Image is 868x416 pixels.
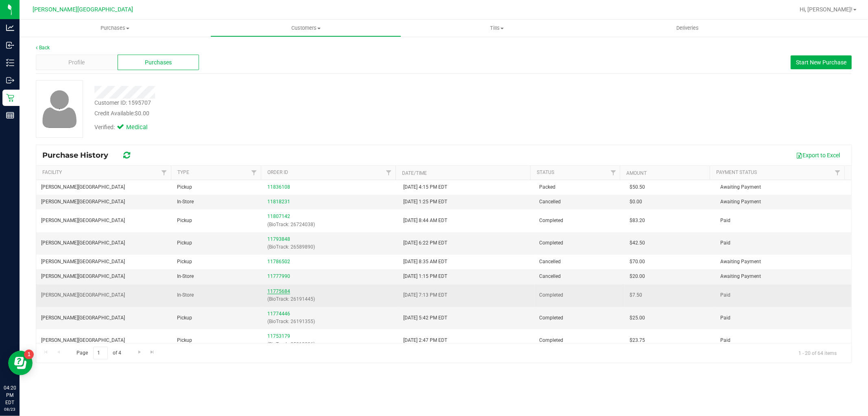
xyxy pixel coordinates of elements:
img: user-icon.png [38,88,81,130]
a: Amount [627,170,647,176]
a: Date/Time [402,170,427,176]
span: In-Store [177,291,194,299]
a: Back [36,45,50,51]
span: Awaiting Payment [720,258,761,266]
span: Paid [720,337,730,344]
span: $0.00 [135,110,149,117]
span: [DATE] 4:15 PM EDT [403,183,447,191]
a: Filter [606,166,620,180]
span: [PERSON_NAME][GEOGRAPHIC_DATA] [41,337,125,344]
p: 04:20 PM EDT [4,384,16,406]
a: Go to the next page [133,347,145,358]
span: [PERSON_NAME][GEOGRAPHIC_DATA] [41,183,125,191]
a: Deliveries [592,20,783,37]
span: [PERSON_NAME][GEOGRAPHIC_DATA] [41,273,125,280]
inline-svg: Analytics [6,24,14,32]
a: Type [177,169,189,175]
span: Customers [211,24,401,32]
a: 11793848 [267,236,290,242]
span: Pickup [177,314,192,322]
span: Awaiting Payment [720,183,761,191]
span: Purchases [20,24,210,32]
span: [DATE] 6:22 PM EDT [403,239,447,247]
span: [DATE] 8:35 AM EDT [403,258,447,266]
span: Awaiting Payment [720,198,761,206]
span: [DATE] 1:15 PM EDT [403,273,447,280]
span: $50.50 [630,183,645,191]
span: [PERSON_NAME][GEOGRAPHIC_DATA] [33,6,133,13]
a: Payment Status [716,169,757,175]
inline-svg: Inbound [6,41,14,49]
p: (BioTrack: 26191355) [267,318,394,326]
span: Medical [126,123,159,132]
a: Status [537,169,554,175]
inline-svg: Retail [6,94,14,102]
span: [PERSON_NAME][GEOGRAPHIC_DATA] [41,217,125,225]
span: $70.00 [630,258,645,266]
a: Filter [157,166,171,180]
span: Paid [720,217,730,225]
p: 08/23 [4,406,16,412]
span: [DATE] 2:47 PM EDT [403,337,447,344]
span: Completed [539,337,563,344]
a: Filter [247,166,261,180]
span: Pickup [177,258,192,266]
a: 11786502 [267,259,290,264]
span: $42.50 [630,239,645,247]
span: Pickup [177,239,192,247]
span: $7.50 [630,291,643,299]
a: Tills [401,20,592,37]
span: Profile [68,58,85,67]
a: Filter [382,166,396,180]
span: Paid [720,291,730,299]
div: Customer ID: 1595707 [94,99,151,107]
span: $25.00 [630,314,645,322]
span: [DATE] 1:25 PM EDT [403,198,447,206]
a: Filter [831,166,844,180]
a: 11775684 [267,288,290,294]
inline-svg: Outbound [6,76,14,84]
a: 11818231 [267,199,290,205]
a: Purchases [20,20,210,37]
span: Tills [402,24,592,32]
span: Purchases [145,58,172,67]
span: Hi, [PERSON_NAME]! [800,6,853,13]
span: $20.00 [630,273,645,280]
span: $0.00 [630,198,643,206]
span: [PERSON_NAME][GEOGRAPHIC_DATA] [41,291,125,299]
div: Verified: [94,123,159,132]
button: Start New Purchase [791,55,852,69]
div: Credit Available: [94,109,496,118]
span: [PERSON_NAME][GEOGRAPHIC_DATA] [41,198,125,206]
span: Paid [720,314,730,322]
iframe: Resource center unread badge [24,350,34,359]
span: Cancelled [539,198,561,206]
p: (BioTrack: 26191445) [267,295,394,303]
p: (BioTrack: 25910296) [267,341,394,348]
span: Completed [539,314,563,322]
a: 11777990 [267,273,290,279]
span: Packed [539,183,555,191]
span: [PERSON_NAME][GEOGRAPHIC_DATA] [41,239,125,247]
span: 1 - 20 of 64 items [792,347,843,359]
a: Facility [42,169,62,175]
span: Cancelled [539,258,561,266]
iframe: Resource center [8,351,33,375]
input: 1 [93,347,108,359]
span: Cancelled [539,273,561,280]
a: Order ID [267,169,288,175]
a: Customers [210,20,401,37]
span: [PERSON_NAME][GEOGRAPHIC_DATA] [41,258,125,266]
span: Deliveries [665,24,710,32]
span: Start New Purchase [796,59,846,66]
span: [PERSON_NAME][GEOGRAPHIC_DATA] [41,314,125,322]
span: In-Store [177,273,194,280]
inline-svg: Inventory [6,59,14,67]
inline-svg: Reports [6,111,14,119]
span: Page of 4 [70,347,128,359]
span: [DATE] 7:13 PM EDT [403,291,447,299]
span: Pickup [177,183,192,191]
span: Pickup [177,337,192,344]
span: Completed [539,217,563,225]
